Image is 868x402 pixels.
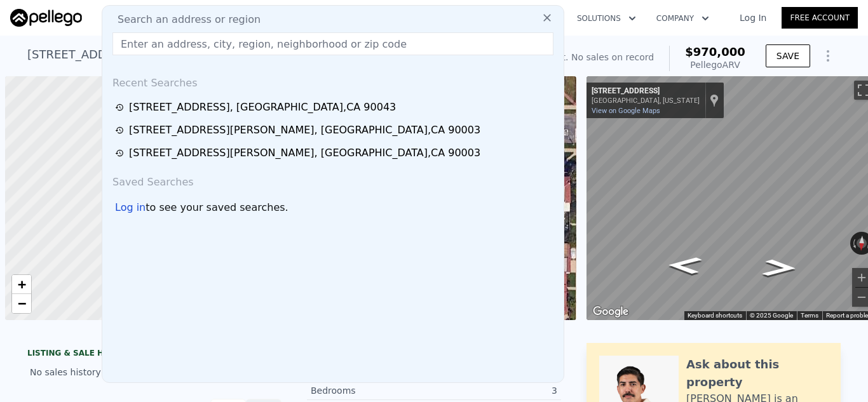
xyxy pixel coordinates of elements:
[146,200,288,215] span: to see your saved searches.
[115,145,555,161] a: [STREET_ADDRESS][PERSON_NAME], [GEOGRAPHIC_DATA],CA 90003
[129,100,396,115] div: [STREET_ADDRESS] , [GEOGRAPHIC_DATA] , CA 90043
[801,312,818,319] a: Terms (opens in new tab)
[18,295,26,311] span: −
[592,107,660,115] a: View on Google Maps
[567,7,646,30] button: Solutions
[107,164,559,195] div: Saved Searches
[12,275,31,294] a: Zoom in
[646,7,719,30] button: Company
[688,311,742,320] button: Keyboard shortcuts
[748,255,811,281] path: Go West, W 78th Pl
[115,100,555,115] a: [STREET_ADDRESS], [GEOGRAPHIC_DATA],CA 90043
[311,384,434,397] div: Bedrooms
[653,253,717,278] path: Go East, W 78th Pl
[850,232,857,255] button: Rotate counterclockwise
[815,43,841,69] button: Show Options
[129,123,480,138] div: [STREET_ADDRESS][PERSON_NAME] , [GEOGRAPHIC_DATA] , CA 90003
[129,145,480,161] div: [STREET_ADDRESS][PERSON_NAME] , [GEOGRAPHIC_DATA] , CA 90003
[685,58,745,71] div: Pellego ARV
[10,9,82,27] img: Pellego
[107,12,261,27] span: Search an address or region
[27,46,332,64] div: [STREET_ADDRESS] , [GEOGRAPHIC_DATA] , CA 90043
[750,312,793,319] span: © 2025 Google
[27,348,281,361] div: LISTING & SALE HISTORY
[724,11,782,24] a: Log In
[115,200,146,215] div: Log in
[12,294,31,313] a: Zoom out
[107,65,559,96] div: Recent Searches
[115,123,555,138] a: [STREET_ADDRESS][PERSON_NAME], [GEOGRAPHIC_DATA],CA 90003
[519,51,654,64] div: Off Market. No sales on record
[782,7,858,29] a: Free Account
[590,304,632,320] a: Open this area in Google Maps (opens a new window)
[685,45,745,58] span: $970,000
[590,304,632,320] img: Google
[592,86,700,97] div: [STREET_ADDRESS]
[592,97,700,105] div: [GEOGRAPHIC_DATA], [US_STATE]
[710,93,719,107] a: Show location on map
[766,44,810,67] button: SAVE
[856,231,867,255] button: Reset the view
[686,356,828,391] div: Ask about this property
[112,32,553,55] input: Enter an address, city, region, neighborhood or zip code
[27,361,281,384] div: No sales history record for this property.
[434,384,557,397] div: 3
[18,276,26,292] span: +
